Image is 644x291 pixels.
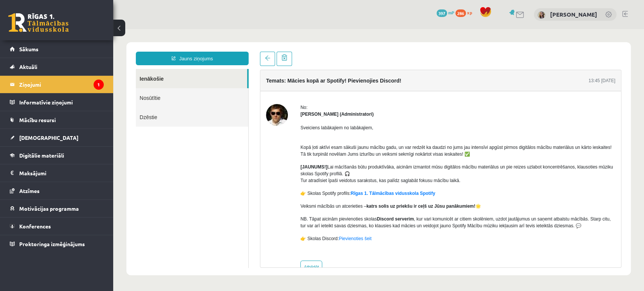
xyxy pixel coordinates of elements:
[10,182,104,199] a: Atzīmes
[448,9,454,15] span: mP
[237,162,322,167] a: Rīgas 1. Tālmācības vidusskola Spotify
[23,40,134,59] a: Ienākošie
[94,80,104,90] i: 1
[187,174,502,181] p: Veiksmi mācībās un atcerieties – 🌟
[23,78,135,98] a: Dzēstie
[437,9,447,17] span: 397
[19,134,78,141] span: [DEMOGRAPHIC_DATA]
[19,205,79,212] span: Motivācijas programma
[19,164,104,182] legend: Maksājumi
[23,59,135,78] a: Nosūtītie
[538,11,545,19] img: Marija Nicmane
[10,164,104,182] a: Maksājumi
[10,129,104,146] a: [DEMOGRAPHIC_DATA]
[187,187,502,200] p: NB. Tāpat aicinām pievienoties skolas , kur vari komunicēt ar citiem skolēniem, uzdot jautājumus ...
[10,76,104,93] a: Ziņojumi1
[475,48,502,55] div: 13:45 [DATE]
[187,231,209,245] a: Atbildēt
[187,75,502,82] div: No:
[10,147,104,164] a: Digitālie materiāli
[19,187,40,194] span: Atzīmes
[10,40,104,58] a: Sākums
[19,240,85,247] span: Proktoringa izmēģinājums
[264,187,301,193] strong: Discord serverim
[19,63,37,70] span: Aktuāli
[455,9,466,17] span: 286
[187,161,502,168] p: 👉 Skolas Spotify profils:
[19,46,38,52] span: Sākums
[153,49,288,55] h4: Temats: Mācies kopā ar Spotify! Pievienojies Discord!
[10,111,104,129] a: Mācību resursi
[10,200,104,217] a: Motivācijas programma
[550,11,597,18] a: [PERSON_NAME]
[19,116,56,123] span: Mācību resursi
[437,9,454,15] a: 397 mP
[19,93,104,111] legend: Informatīvie ziņojumi
[8,13,69,32] a: Rīgas 1. Tālmācības vidusskola
[187,206,502,213] p: 👉 Skolas Discord:
[226,207,258,212] a: Pievienoties šeit
[19,223,51,230] span: Konferences
[10,93,104,111] a: Informatīvie ziņojumi
[10,235,104,253] a: Proktoringa izmēģinājums
[23,23,135,36] a: Jauns ziņojums
[10,217,104,235] a: Konferences
[187,83,260,88] strong: [PERSON_NAME] (Administratori)
[153,75,175,97] img: Ivo Čapiņš
[187,135,502,155] p: Lai mācīšanās būtu produktīvāka, aicinām izmantot mūsu digitālos mācību materiālus un pie reizes ...
[187,135,214,141] strong: [JAUNUMS!]
[19,152,64,159] span: Digitālie materiāli
[253,175,362,180] strong: katrs solis uz priekšu ir ceļš uz Jūsu panākumiem!
[467,9,472,15] span: xp
[455,9,476,15] a: 286 xp
[10,58,104,75] a: Aktuāli
[187,108,502,129] p: Kopā ļoti aktīvi esam sākuši jaunu mācību gadu, un var redzēt ka daudzi no jums jau intensīvi apg...
[19,76,104,93] legend: Ziņojumi
[187,95,502,102] p: Sveiciens labākajiem no labākajiem,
